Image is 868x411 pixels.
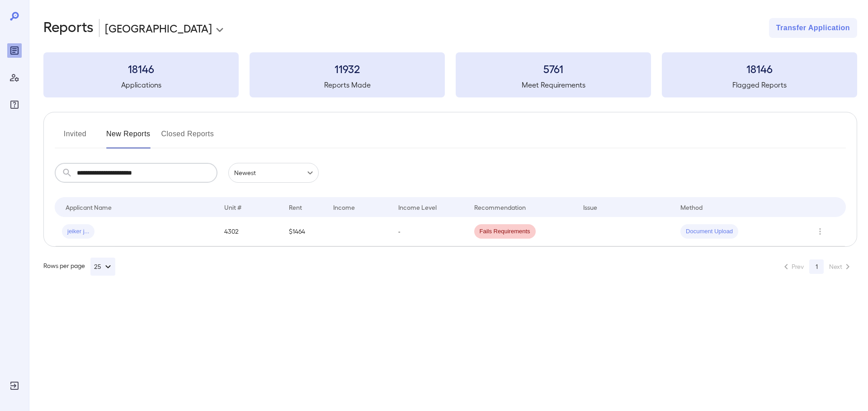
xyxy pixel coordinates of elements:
p: [GEOGRAPHIC_DATA] [105,21,212,35]
h3: 5761 [456,61,651,76]
div: FAQ [7,97,22,112]
div: Income [333,202,355,212]
div: Manage Users [7,70,22,85]
button: Closed Reports [161,127,214,148]
button: Transfer Application [769,18,857,38]
div: Income Level [398,202,437,212]
td: $1464 [282,217,326,246]
div: Unit # [224,202,241,212]
div: Applicant Name [66,202,112,212]
span: jeiker j... [62,227,94,236]
summary: 18146Applications11932Reports Made5761Meet Requirements18146Flagged Reports [43,52,857,97]
h3: 18146 [662,61,857,76]
div: Issue [583,202,598,212]
button: page 1 [809,259,824,274]
button: 25 [90,258,115,276]
h5: Flagged Reports [662,79,857,90]
div: Reports [7,43,22,58]
button: New Reports [106,127,151,148]
h5: Reports Made [250,79,445,90]
h3: 18146 [43,61,239,76]
button: Row Actions [813,224,827,239]
div: Newest [228,163,319,183]
div: Rows per page [43,258,115,276]
td: - [391,217,467,246]
div: Rent [289,202,303,212]
h5: Applications [43,79,239,90]
div: Log Out [7,379,22,393]
div: Recommendation [474,202,526,212]
nav: pagination navigation [777,259,857,274]
div: Method [680,202,703,212]
span: Document Upload [680,227,738,236]
h5: Meet Requirements [456,79,651,90]
h3: 11932 [250,61,445,76]
td: 4302 [217,217,282,246]
span: Fails Requirements [474,227,536,236]
h2: Reports [43,18,94,38]
button: Invited [55,127,95,148]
